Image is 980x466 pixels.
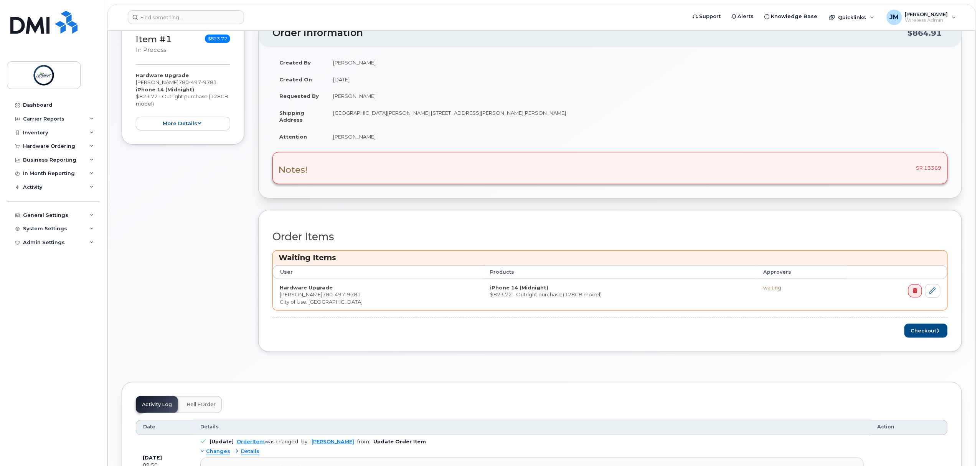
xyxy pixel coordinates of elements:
[322,291,361,297] span: 780
[206,448,230,455] span: Changes
[838,14,866,20] span: Quicklinks
[201,79,217,85] span: 9781
[738,13,754,20] span: Alerts
[326,128,948,145] td: [PERSON_NAME]
[143,423,155,430] span: Date
[205,35,230,43] span: $823.72
[279,253,942,263] h3: Waiting Items
[763,284,840,291] div: waiting
[871,420,948,435] th: Action
[210,439,234,445] b: [Update]
[301,439,309,445] span: by:
[904,324,948,338] button: Checkout
[326,54,948,71] td: [PERSON_NAME]
[237,439,298,445] div: was changed
[357,439,370,445] span: from:
[178,79,217,85] span: 780
[490,284,548,291] strong: iPhone 14 (Midnight)
[273,265,483,279] th: User
[279,93,319,99] strong: Requested By
[908,26,942,40] div: $864.91
[726,9,759,24] a: Alerts
[483,279,756,310] td: $823.72 - Outright purchase (128GB model)
[186,402,216,408] span: Bell eOrder
[687,9,726,24] a: Support
[272,231,948,243] h2: Order Items
[279,76,312,83] strong: Created On
[759,9,823,24] a: Knowledge Base
[200,423,219,430] span: Details
[890,13,899,22] span: JM
[273,279,483,310] td: [PERSON_NAME] City of Use: [GEOGRAPHIC_DATA]
[136,86,194,93] strong: iPhone 14 (Midnight)
[136,72,189,78] strong: Hardware Upgrade
[373,439,426,445] b: Update Order Item
[136,34,172,45] a: Item #1
[189,79,201,85] span: 497
[272,152,948,184] div: SR 13369
[326,71,948,88] td: [DATE]
[326,104,948,128] td: [GEOGRAPHIC_DATA][PERSON_NAME] [STREET_ADDRESS][PERSON_NAME][PERSON_NAME]
[136,46,166,53] small: in process
[136,117,230,131] button: more details
[905,11,948,17] span: [PERSON_NAME]
[824,10,880,25] div: Quicklinks
[905,17,948,23] span: Wireless Admin
[241,448,259,455] span: Details
[136,72,230,131] div: [PERSON_NAME] $823.72 - Outright purchase (128GB model)
[756,265,847,279] th: Approvers
[326,88,948,104] td: [PERSON_NAME]
[128,10,244,24] input: Find something...
[279,59,311,66] strong: Created By
[312,439,354,445] a: [PERSON_NAME]
[483,265,756,279] th: Products
[771,13,818,20] span: Knowledge Base
[279,165,308,175] h3: Notes!
[143,455,162,461] b: [DATE]
[280,284,333,291] strong: Hardware Upgrade
[279,110,304,123] strong: Shipping Address
[279,134,307,140] strong: Attention
[272,28,908,38] h2: Order Information
[881,10,962,25] div: Jayden Melnychuk
[237,439,265,445] a: OrderItem
[699,13,721,20] span: Support
[333,291,345,297] span: 497
[345,291,361,297] span: 9781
